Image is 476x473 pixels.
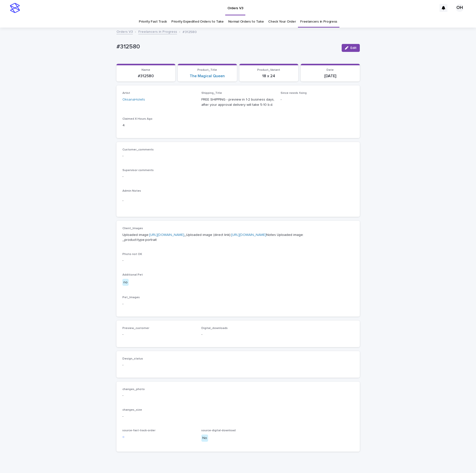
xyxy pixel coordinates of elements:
a: Freelancers in Progress [300,16,337,28]
p: - [122,414,354,419]
a: OksanaHolets [122,97,145,102]
p: - [201,332,275,337]
p: Uploaded image: _Uploaded image (direct link): Notes Uploaded image: _product-type:portrait [122,232,354,243]
p: - [122,393,354,398]
p: #312580 [183,29,197,34]
p: 18 x 24 [242,74,295,78]
a: Freelancers in Progress [138,29,177,34]
div: OH [456,4,464,12]
img: stacker-logo-s-only.png [10,3,20,13]
a: The Magical Queen [190,74,225,78]
p: #312580 [119,74,173,78]
span: Preview_customer [122,327,149,330]
span: source-digital-download [201,429,236,432]
span: Additional Pet [122,273,143,276]
a: Orders V3 [116,29,133,34]
span: source-fast-track-order [122,429,155,432]
div: No [201,435,208,442]
p: - [122,198,354,203]
span: Client_Images [122,227,143,230]
span: Pet_Images [122,296,140,299]
p: - [281,97,354,102]
span: Since needs fixing [281,92,307,95]
p: - [122,153,354,159]
span: changes_photo [122,388,145,391]
span: Edit [350,46,357,50]
span: Customer_comments [122,148,154,151]
span: Product_Title [197,69,217,72]
a: [URL][DOMAIN_NAME] [231,233,266,237]
span: Photo not OK [122,253,142,256]
a: Check Your Order [268,16,296,28]
span: Supervisor comments [122,169,154,172]
p: #312580 [116,43,338,50]
p: - [122,174,354,179]
span: Claimed X Hours Ago [122,117,152,120]
a: Priority Expedited Orders to Take [171,16,224,28]
button: Edit [342,44,360,52]
span: Product_Variant [257,69,280,72]
div: no [122,279,129,286]
p: - [122,301,354,307]
p: - [122,332,196,337]
span: Name [142,69,150,72]
a: Priority Fast Track [139,16,167,28]
span: Date [327,69,334,72]
span: changes_size [122,408,142,411]
span: Design_status [122,357,143,360]
a: [URL][DOMAIN_NAME] [149,233,184,237]
p: - [122,258,354,263]
span: Digital_downloads [201,327,228,330]
p: FREE SHIPPING - preview in 1-2 business days, after your approval delivery will take 5-10 b.d. [201,97,275,108]
span: Shipping_Title [201,92,222,95]
span: Artist [122,92,130,95]
p: - [122,363,196,368]
p: [DATE] [304,74,357,78]
span: Admin Notes [122,189,141,192]
p: 4 [122,123,196,128]
a: Normal Orders to Take [228,16,264,28]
